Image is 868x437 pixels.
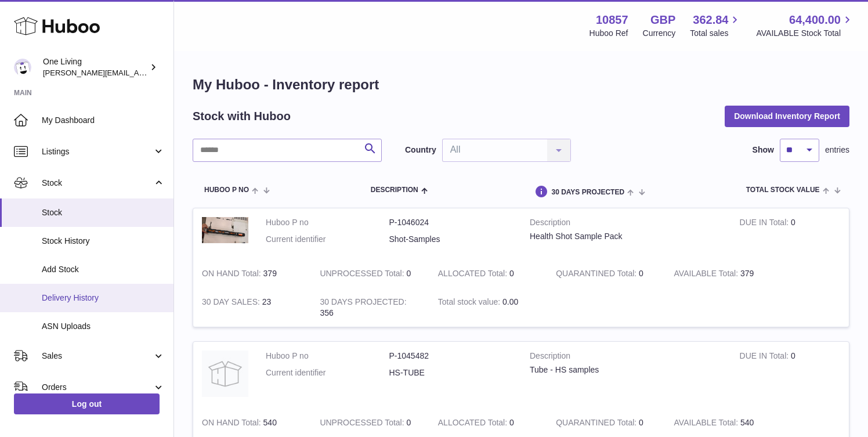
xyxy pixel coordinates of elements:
[690,28,742,39] span: Total sales
[753,145,774,156] label: Show
[530,231,722,242] div: Health Shot Sample Pack
[202,418,263,430] strong: ON HAND Total
[42,236,165,247] span: Stock History
[639,269,643,278] span: 0
[266,217,389,228] dt: Huboo P no
[202,269,263,281] strong: ON HAND Total
[193,288,311,327] td: 23
[202,297,262,309] strong: 30 DAY SALES
[731,342,849,409] td: 0
[320,297,406,309] strong: 30 DAYS PROJECTED
[502,297,518,306] span: 0.00
[389,351,513,362] dd: P-1045482
[740,218,791,230] strong: DUE IN Total
[371,186,418,194] span: Description
[530,351,722,364] strong: Description
[193,409,311,437] td: 540
[202,217,248,243] img: product image
[42,178,153,189] span: Stock
[43,56,147,78] div: One Living
[42,146,153,157] span: Listings
[320,269,406,281] strong: UNPROCESSED Total
[42,382,153,393] span: Orders
[693,12,728,28] span: 362.84
[193,109,291,124] h2: Stock with Huboo
[740,351,791,363] strong: DUE IN Total
[42,207,165,218] span: Stock
[674,418,740,430] strong: AVAILABLE Total
[556,269,639,281] strong: QUARANTINED Total
[643,28,676,39] div: Currency
[389,367,513,378] dd: HS-TUBE
[193,75,849,94] h1: My Huboo - Inventory report
[14,393,160,414] a: Log out
[530,364,722,375] div: Tube - HS samples
[756,12,854,39] a: 64,400.00 AVAILABLE Stock Total
[589,28,628,39] div: Huboo Ref
[14,59,31,76] img: Jessica@oneliving.com
[746,186,820,194] span: Total stock value
[42,321,165,332] span: ASN Uploads
[389,234,513,245] dd: Shot-Samples
[42,264,165,275] span: Add Stock
[556,418,639,430] strong: QUARANTINED Total
[530,217,722,231] strong: Description
[42,115,165,126] span: My Dashboard
[756,28,854,39] span: AVAILABLE Stock Total
[666,259,783,288] td: 379
[311,288,429,327] td: 356
[405,145,436,156] label: Country
[204,186,249,194] span: Huboo P no
[438,418,509,430] strong: ALLOCATED Total
[320,418,406,430] strong: UNPROCESSED Total
[429,259,547,288] td: 0
[311,259,429,288] td: 0
[650,12,675,28] strong: GBP
[725,106,849,127] button: Download Inventory Report
[43,68,233,77] span: [PERSON_NAME][EMAIL_ADDRESS][DOMAIN_NAME]
[42,351,153,362] span: Sales
[42,292,165,304] span: Delivery History
[193,259,311,288] td: 379
[266,367,389,378] dt: Current identifier
[202,351,248,397] img: product image
[731,208,849,259] td: 0
[666,409,783,437] td: 540
[266,234,389,245] dt: Current identifier
[825,145,849,156] span: entries
[596,12,628,28] strong: 10857
[674,269,740,281] strong: AVAILABLE Total
[311,409,429,437] td: 0
[789,12,841,28] span: 64,400.00
[438,297,502,309] strong: Total stock value
[639,418,643,427] span: 0
[690,12,742,39] a: 362.84 Total sales
[551,189,624,196] span: 30 DAYS PROJECTED
[266,351,389,362] dt: Huboo P no
[389,217,513,228] dd: P-1046024
[438,269,509,281] strong: ALLOCATED Total
[429,409,547,437] td: 0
